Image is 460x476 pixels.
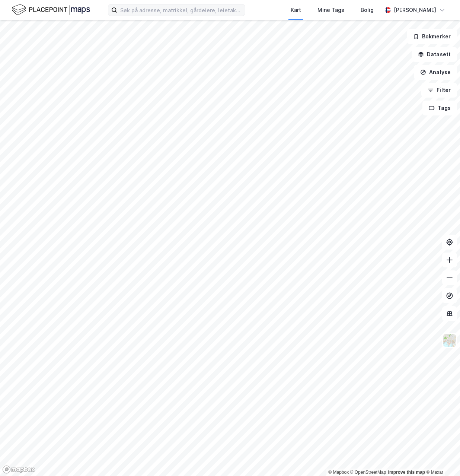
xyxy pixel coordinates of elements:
button: Datasett [412,47,457,62]
a: Mapbox homepage [2,465,35,474]
a: OpenStreetMap [350,470,386,475]
button: Filter [421,83,457,98]
img: Z [443,333,457,348]
img: logo.f888ab2527a4732fd821a326f86c7f29.svg [12,3,90,16]
button: Tags [422,101,457,115]
a: Mapbox [328,470,349,475]
iframe: Chat Widget [423,440,460,476]
div: [PERSON_NAME] [394,6,436,15]
button: Bokmerker [407,29,457,44]
div: Kart [291,6,301,15]
button: Analyse [414,65,457,80]
div: Mine Tags [317,6,344,15]
div: Bolig [361,6,374,15]
a: Improve this map [388,470,425,475]
input: Søk på adresse, matrikkel, gårdeiere, leietakere eller personer [117,4,245,16]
